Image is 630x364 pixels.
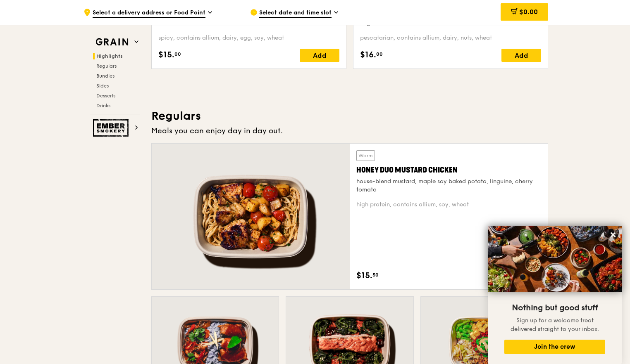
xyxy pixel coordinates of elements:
span: Nothing but good stuff [512,303,598,313]
img: DSC07876-Edit02-Large.jpeg [488,226,622,292]
div: house-blend mustard, maple soy baked potato, linguine, cherry tomato [356,177,541,194]
div: high protein, contains allium, soy, wheat [356,201,541,209]
div: Add [501,49,541,62]
span: 50 [372,272,379,278]
img: Ember Smokery web logo [93,119,131,137]
span: Highlights [96,53,123,59]
img: Grain web logo [93,35,131,50]
span: Desserts [96,93,115,99]
div: Honey Duo Mustard Chicken [356,164,541,176]
span: Bundles [96,73,115,79]
span: 00 [376,51,383,57]
span: $15. [158,49,174,61]
span: Select date and time slot [259,9,332,18]
span: $15. [356,269,372,282]
span: $16. [360,49,376,61]
div: pescatarian, contains allium, dairy, nuts, wheat [360,34,541,42]
span: 00 [174,51,181,57]
span: Sign up for a welcome treat delivered straight to your inbox. [511,317,599,333]
button: Join the crew [504,340,605,354]
span: Sides [96,83,109,89]
div: Meals you can enjoy day in day out. [151,125,548,137]
span: Regulars [96,63,117,69]
div: spicy, contains allium, dairy, egg, soy, wheat [158,34,339,42]
button: Close [606,228,620,241]
div: Warm [356,150,375,161]
span: Select a delivery address or Food Point [93,9,205,18]
span: Drinks [96,103,110,109]
h3: Regulars [151,109,548,123]
div: Add [300,49,339,62]
span: $0.00 [519,8,538,16]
